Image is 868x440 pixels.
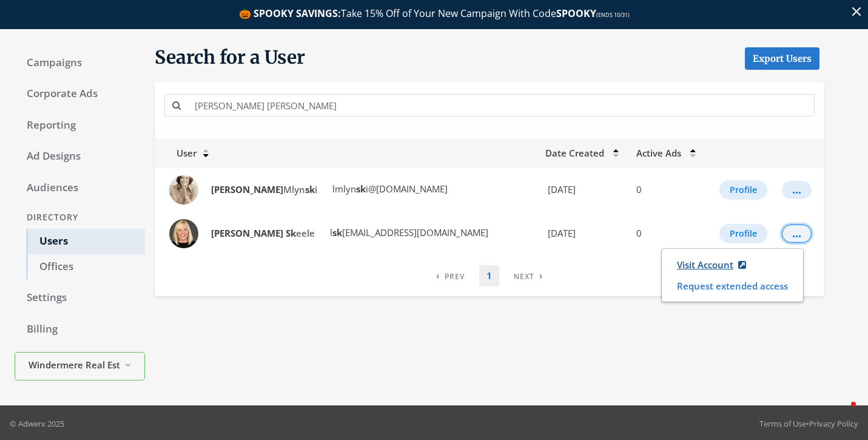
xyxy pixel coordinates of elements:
span: Mlyn i [211,183,317,195]
span: l [EMAIL_ADDRESS][DOMAIN_NAME] [328,226,488,239]
button: Request extended access [669,276,796,296]
a: Audiences [15,175,145,201]
input: Search for a name or email address [187,94,815,117]
span: Active Ads [636,147,681,159]
td: [DATE] [538,168,629,212]
strong: [PERSON_NAME] [211,227,283,239]
a: Visit Account [669,254,754,276]
span: Windermere Real Estate [29,358,119,372]
i: Search for a name or email address [172,101,181,110]
div: • [759,418,858,430]
a: Privacy Policy [809,418,858,429]
div: ... [792,189,801,191]
strong: [PERSON_NAME] [211,183,283,195]
div: ... [792,233,801,234]
div: Directory [15,206,145,229]
td: [DATE] [538,212,629,256]
a: 1 [479,265,499,286]
span: Search for a User [155,46,305,70]
a: Export Users [745,47,819,70]
button: ... [782,225,812,243]
a: Settings [15,285,145,311]
button: Profile [719,224,767,243]
a: Ad Designs [15,144,145,169]
span: User [162,147,197,159]
a: [PERSON_NAME] Skeele [203,222,323,245]
strong: Sk [286,227,296,239]
nav: pagination [429,265,550,286]
a: Billing [15,317,145,342]
button: ... [782,181,812,199]
strong: sk [356,183,366,195]
td: 0 [629,212,704,256]
a: Users [27,229,145,254]
a: Corporate Ads [15,81,145,107]
span: Date Created [545,147,604,159]
a: Offices [27,254,145,280]
td: 0 [629,168,704,212]
a: Terms of Use [759,418,806,429]
a: [PERSON_NAME]Mlynski [203,178,325,201]
strong: sk [305,183,315,195]
img: Linda Skeele profile [169,219,198,248]
span: lmlyn i@[DOMAIN_NAME] [330,183,448,195]
a: Campaigns [15,50,145,76]
button: Windermere Real Estate [15,352,145,381]
strong: sk [332,226,342,239]
span: eele [211,227,315,239]
p: © Adwerx 2025 [10,418,64,430]
img: Linda Mlynski profile [169,175,198,205]
button: Profile [719,180,767,200]
a: Reporting [15,113,145,138]
iframe: Intercom live chat [827,399,856,428]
